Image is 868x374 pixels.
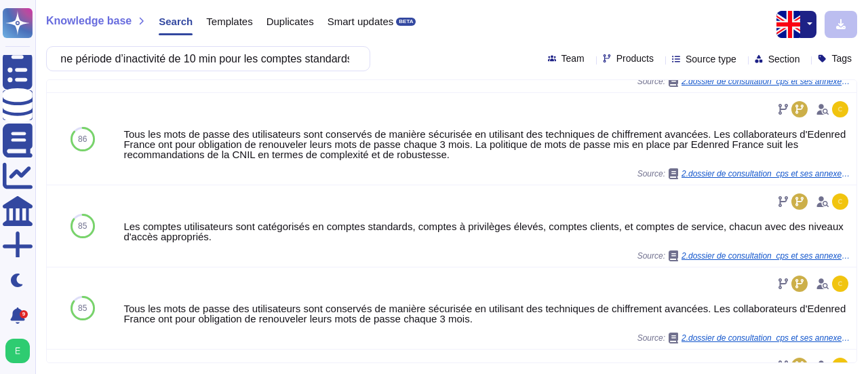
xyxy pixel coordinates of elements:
[682,77,851,86] span: 2.dossier de consultation_cps et ses annexes (VD) (1).docx
[682,334,851,342] span: 2.dossier de consultation_cps et ses annexes (VD) (1).docx
[832,101,848,117] img: user
[682,252,851,260] span: 2.dossier de consultation_cps et ses annexes (VD) (1).docx
[682,170,851,178] span: 2.dossier de consultation_cps et ses annexes (VD) (1).docx
[20,310,28,318] div: 9
[832,358,848,374] img: user
[123,303,851,324] div: Tous les mots de passe des utilisateurs sont conservés de manière sécurisée en utilisant des tech...
[123,221,851,242] div: Les comptes utilisateurs sont catégorisés en comptes standards, comptes à privilèges élevés, comp...
[206,16,252,26] span: Templates
[637,333,851,343] span: Source:
[768,54,800,64] span: Section
[267,16,314,26] span: Duplicates
[832,276,848,292] img: user
[637,168,851,179] span: Source:
[637,76,851,87] span: Source:
[561,54,585,63] span: Team
[616,54,654,63] span: Products
[54,47,356,71] input: Search a question or template...
[396,18,416,26] div: BETA
[159,16,193,26] span: Search
[832,193,848,210] img: user
[46,16,132,26] span: Knowledge base
[78,222,87,230] span: 85
[5,339,30,363] img: user
[328,16,394,26] span: Smart updates
[3,336,39,366] button: user
[831,54,852,63] span: Tags
[686,54,736,64] span: Source type
[776,11,804,38] img: en
[123,129,851,160] div: Tous les mots de passe des utilisateurs sont conservés de manière sécurisée en utilisant des tech...
[78,304,87,312] span: 85
[637,250,851,261] span: Source:
[78,135,87,143] span: 86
